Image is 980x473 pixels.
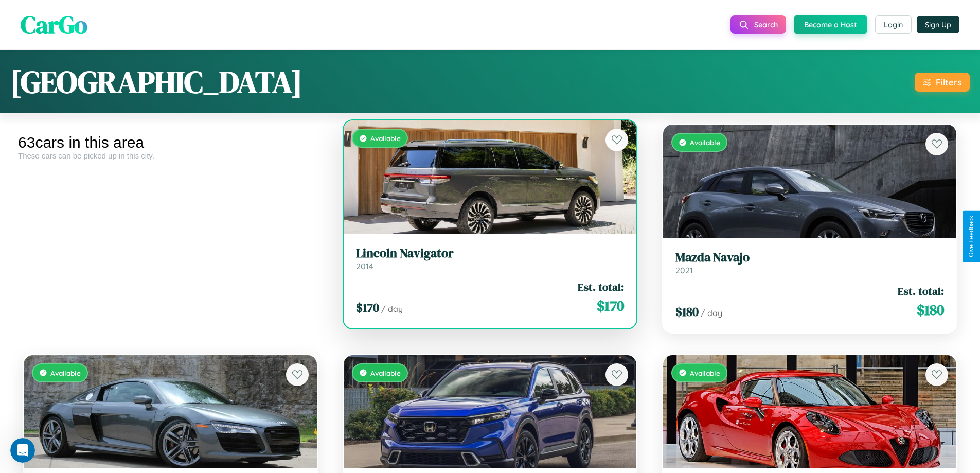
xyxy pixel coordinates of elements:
span: Available [370,369,401,377]
span: / day [701,308,722,318]
div: 63 cars in this area [18,134,323,151]
span: Search [754,20,778,29]
span: 2014 [356,261,373,271]
span: $ 180 [917,300,944,320]
span: 2021 [675,265,693,275]
span: $ 170 [356,299,379,316]
span: Available [690,369,720,377]
h3: Lincoln Navigator [356,246,625,261]
span: / day [381,304,403,314]
span: Available [690,138,720,147]
a: Mazda Navajo2021 [675,250,944,275]
div: Give Feedback [968,216,975,257]
span: $ 170 [597,295,624,316]
iframe: Intercom live chat [10,438,35,463]
div: Filters [936,77,961,87]
h3: Mazda Navajo [675,250,944,265]
button: Become a Host [794,15,867,34]
span: Available [370,134,401,143]
button: Search [730,15,786,34]
span: CarGo [21,8,87,42]
div: These cars can be picked up in this city. [18,151,323,160]
button: Login [875,15,912,34]
a: Lincoln Navigator2014 [356,246,625,271]
span: Est. total: [898,284,944,299]
span: $ 180 [675,303,699,320]
h1: [GEOGRAPHIC_DATA] [10,61,302,103]
button: Filters [915,73,970,92]
span: Est. total: [578,279,624,294]
button: Sign Up [917,16,959,33]
span: Available [50,369,81,377]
